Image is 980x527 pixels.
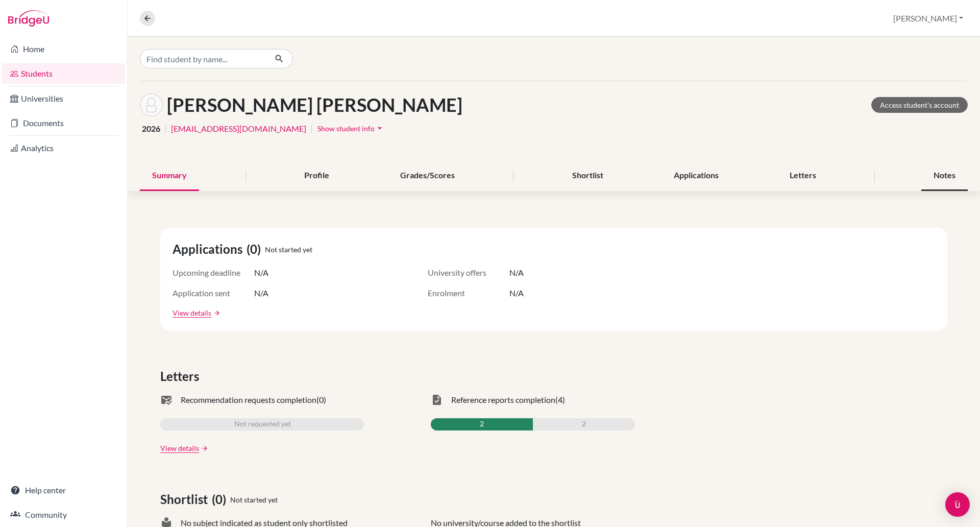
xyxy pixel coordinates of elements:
[582,418,586,430] span: 2
[140,49,266,68] input: Find student by name...
[509,287,524,299] span: N/A
[140,93,163,116] img: Pham Quoc Huy Nguyen's avatar
[160,394,173,406] span: mark_email_read
[292,161,341,191] div: Profile
[2,88,125,109] a: Universities
[230,494,278,505] span: Not started yet
[173,307,211,318] a: View details
[254,287,268,299] span: N/A
[921,161,968,191] div: Notes
[8,10,49,27] img: Bridge-U
[428,287,509,299] span: Enrolment
[167,94,462,116] h1: [PERSON_NAME] [PERSON_NAME]
[211,309,220,317] a: arrow_forward
[171,123,306,135] a: [EMAIL_ADDRESS][DOMAIN_NAME]
[310,123,313,135] span: |
[317,124,375,133] span: Show student info
[160,367,203,386] span: Letters
[2,138,125,158] a: Analytics
[265,244,312,255] span: Not started yet
[173,267,254,279] span: Upcoming deadline
[777,161,828,191] div: Letters
[316,394,326,406] span: (0)
[480,418,484,430] span: 2
[181,394,316,406] span: Recommendation requests completion
[2,63,125,84] a: Students
[2,505,125,525] a: Community
[160,490,212,509] span: Shortlist
[2,39,125,59] a: Home
[451,394,555,406] span: Reference reports completion
[871,97,968,113] a: Access student's account
[199,445,208,452] a: arrow_forward
[555,394,565,406] span: (4)
[428,267,509,279] span: University offers
[173,287,254,299] span: Application sent
[375,123,385,133] i: arrow_drop_down
[254,267,268,279] span: N/A
[317,121,385,136] button: Show student infoarrow_drop_down
[2,480,125,500] a: Help center
[164,123,167,135] span: |
[247,240,265,258] span: (0)
[388,161,467,191] div: Grades/Scores
[431,394,443,406] span: task
[509,267,524,279] span: N/A
[2,113,125,133] a: Documents
[889,9,968,28] button: [PERSON_NAME]
[140,161,199,191] div: Summary
[173,240,247,258] span: Applications
[160,443,199,453] a: View details
[212,490,230,509] span: (0)
[560,161,616,191] div: Shortlist
[945,492,970,517] div: Open Intercom Messenger
[142,123,160,135] span: 2026
[661,161,731,191] div: Applications
[234,418,291,430] span: Not requested yet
